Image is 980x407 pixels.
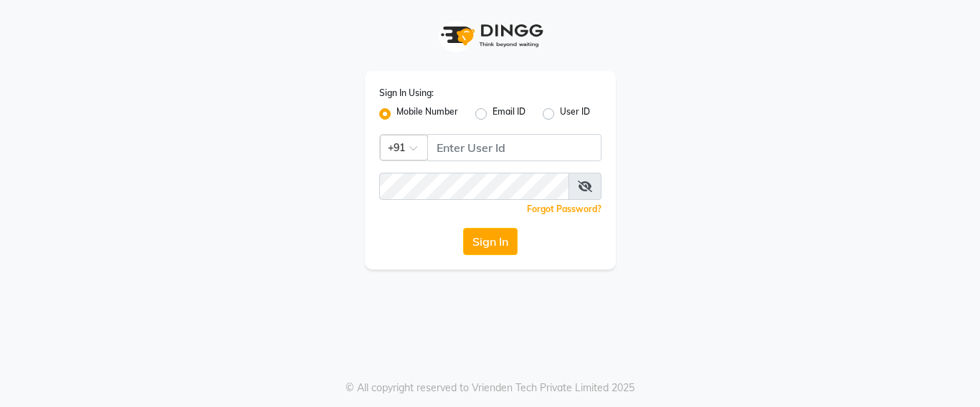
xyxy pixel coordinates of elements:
label: Sign In Using: [379,87,434,100]
input: Username [379,173,569,200]
a: Forgot Password? [527,203,601,214]
label: Email ID [493,105,525,123]
label: Mobile Number [396,105,458,123]
img: logo1.svg [433,14,548,57]
button: Sign In [463,228,518,255]
label: User ID [560,105,590,123]
input: Username [427,134,601,161]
